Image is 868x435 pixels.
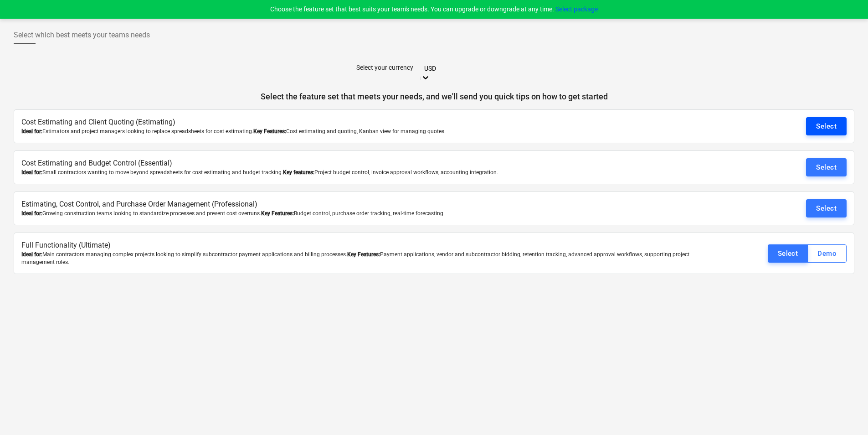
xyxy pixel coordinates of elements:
b: Key Features: [253,128,286,135]
p: Choose the feature set that best suits your team's needs. You can upgrade or downgrade at any time. [270,5,598,14]
iframe: Chat Widget [822,391,868,435]
p: Select your currency [356,63,413,72]
div: Select [778,248,798,259]
b: Key Features: [261,210,294,217]
div: Small contractors wanting to move beyond spreadsheets for cost estimating and budget tracking. Pr... [21,169,709,176]
button: Select [806,158,847,176]
b: Ideal for: [21,251,42,258]
div: USD [424,65,472,72]
p: Cost Estimating and Budget Control (Essential) [21,158,709,169]
b: Ideal for: [21,128,42,135]
b: Ideal for: [21,210,42,217]
div: Select [816,120,837,132]
div: Demo [817,248,837,259]
button: Select [806,199,847,217]
p: Estimating, Cost Control, and Purchase Order Management (Professional) [21,199,709,210]
div: Select [816,161,837,173]
span: Select which best meets your teams needs [14,30,150,41]
div: Select [816,202,837,214]
b: Key Features: [347,251,380,258]
div: Growing construction teams looking to standardize processes and prevent cost overruns. Budget con... [21,210,709,217]
button: Select [806,117,847,135]
p: Cost Estimating and Client Quoting (Estimating) [21,117,709,128]
p: Full Functionality (Ultimate) [21,240,709,251]
button: Select package [555,5,598,14]
div: Estimators and project managers looking to replace spreadsheets for cost estimating. Cost estimat... [21,128,709,135]
div: Main contractors managing complex projects looking to simplify subcontractor payment applications... [21,251,709,266]
p: Select the feature set that meets your needs, and we'll send you quick tips on how to get started [14,91,854,102]
b: Ideal for: [21,169,42,176]
button: Select [768,244,808,263]
button: Demo [807,244,847,263]
b: Key features: [283,169,314,176]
